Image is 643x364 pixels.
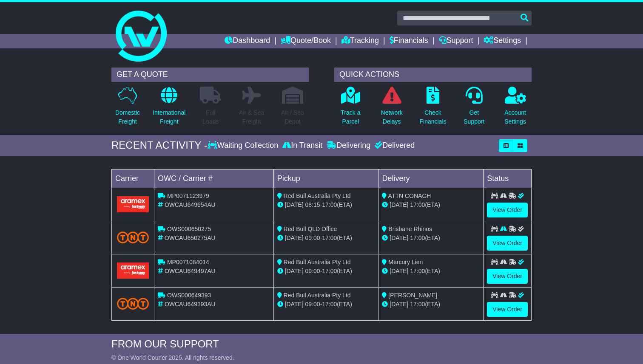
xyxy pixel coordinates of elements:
[167,259,209,265] span: MP0071084014
[487,203,528,217] a: View Order
[504,86,526,131] a: AccountSettings
[484,169,532,188] td: Status
[382,300,480,309] div: (ETA)
[388,292,437,299] span: [PERSON_NAME]
[165,201,216,208] span: OWCAU649654AU
[285,268,304,274] span: [DATE]
[167,192,209,199] span: MP0071123979
[381,108,403,126] p: Network Delays
[487,236,528,251] a: View Order
[277,300,375,309] div: - (ETA)
[439,34,473,48] a: Support
[152,86,186,131] a: InternationalFreight
[117,231,149,243] img: TNT_Domestic.png
[390,268,408,274] span: [DATE]
[305,301,320,308] span: 09:00
[273,169,378,188] td: Pickup
[111,68,309,82] div: GET A QUOTE
[239,108,264,126] p: Air & Sea Freight
[382,200,480,209] div: (ETA)
[410,201,425,208] span: 17:00
[284,192,351,199] span: Red Bull Australia Pty Ltd
[305,201,320,208] span: 08:15
[484,34,521,48] a: Settings
[277,267,375,276] div: - (ETA)
[117,298,149,309] img: TNT_Domestic.png
[322,301,337,308] span: 17:00
[284,226,337,232] span: Red Bull QLD Office
[464,108,484,126] p: Get Support
[165,234,216,241] span: OWCAU650275AU
[340,86,361,131] a: Track aParcel
[167,226,211,232] span: OWS000650275
[117,262,149,278] img: Aramex.png
[388,259,423,265] span: Mercury Lien
[419,108,446,126] p: Check Financials
[285,234,304,241] span: [DATE]
[341,108,360,126] p: Track a Parcel
[410,301,425,308] span: 17:00
[322,201,337,208] span: 17:00
[463,86,485,131] a: GetSupport
[341,34,379,48] a: Tracking
[225,34,270,48] a: Dashboard
[281,34,331,48] a: Quote/Book
[154,169,274,188] td: OWC / Carrier #
[410,268,425,274] span: 17:00
[165,301,216,308] span: OWCAU649393AU
[390,301,408,308] span: [DATE]
[410,234,425,241] span: 17:00
[285,301,304,308] span: [DATE]
[284,292,351,299] span: Red Bull Australia Pty Ltd
[112,169,154,188] td: Carrier
[280,141,324,150] div: In Transit
[487,302,528,317] a: View Order
[305,268,320,274] span: 09:00
[153,108,185,126] p: International Freight
[487,269,528,284] a: View Order
[277,234,375,243] div: - (ETA)
[284,259,351,265] span: Red Bull Australia Pty Ltd
[167,292,211,299] span: OWS000649393
[111,354,234,361] span: © One World Courier 2025. All rights reserved.
[388,192,431,199] span: ATTN CONAGH
[324,141,373,150] div: Delivering
[111,139,208,152] div: RECENT ACTIVITY -
[305,234,320,241] span: 09:00
[390,34,428,48] a: Financials
[381,86,403,131] a: NetworkDelays
[200,108,221,126] p: Full Loads
[281,108,304,126] p: Air / Sea Depot
[390,201,408,208] span: [DATE]
[322,268,337,274] span: 17:00
[504,108,526,126] p: Account Settings
[208,141,280,150] div: Waiting Collection
[334,68,532,82] div: QUICK ACTIONS
[419,86,447,131] a: CheckFinancials
[285,201,304,208] span: [DATE]
[382,234,480,243] div: (ETA)
[388,226,432,232] span: Brisbane Rhinos
[165,268,216,274] span: OWCAU649497AU
[390,234,408,241] span: [DATE]
[115,86,140,131] a: DomesticFreight
[378,169,484,188] td: Delivery
[382,267,480,276] div: (ETA)
[322,234,337,241] span: 17:00
[373,141,415,150] div: Delivered
[277,200,375,209] div: - (ETA)
[115,108,140,126] p: Domestic Freight
[117,196,149,212] img: Aramex.png
[111,338,532,350] div: FROM OUR SUPPORT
